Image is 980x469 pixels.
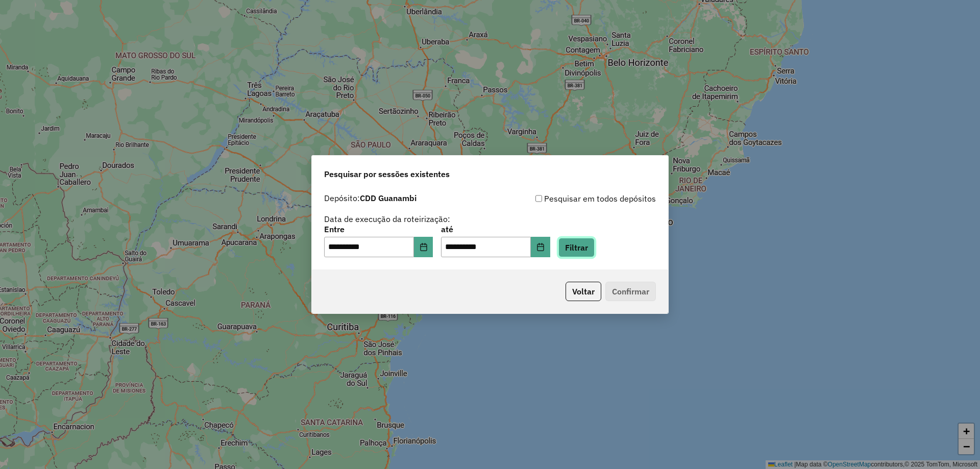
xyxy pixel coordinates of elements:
button: Filtrar [558,238,595,257]
label: Entre [324,223,433,235]
button: Voltar [566,282,601,301]
strong: CDD Guanambi [360,193,416,203]
span: Pesquisar por sessões existentes [324,168,450,180]
button: Choose Date [531,237,550,257]
label: Depósito: [324,192,416,204]
label: Data de execução da roteirização: [324,213,450,225]
button: Choose Date [414,237,433,257]
label: até [441,223,550,235]
div: Pesquisar em todos depósitos [490,192,656,205]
